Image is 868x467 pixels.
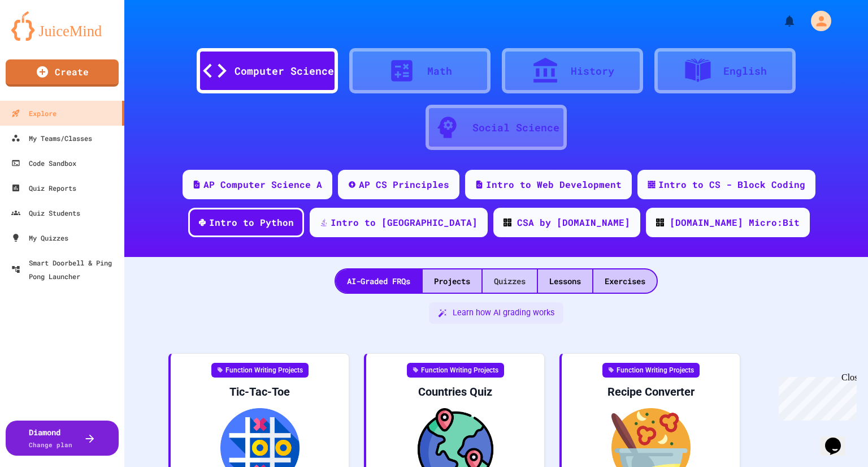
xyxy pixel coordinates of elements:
[11,156,76,170] div: Code Sandbox
[483,269,537,293] div: Quizzes
[656,218,664,226] img: CODE_logo_RGB.png
[774,372,857,421] iframe: chat widget
[11,181,76,195] div: Quiz Reports
[571,384,731,399] div: Recipe Converter
[11,106,57,120] div: Explore
[762,11,799,31] div: My Notifications
[593,269,657,293] div: Exercises
[331,216,478,229] div: Intro to [GEOGRAPHIC_DATA]
[423,269,481,293] div: Projects
[538,269,592,293] div: Lessons
[407,363,504,378] div: Function Writing Projects
[359,178,449,191] div: AP CS Principles
[11,11,113,41] img: logo-orange.svg
[203,178,322,191] div: AP Computer Science A
[11,256,120,283] div: Smart Doorbell & Ping Pong Launcher
[29,426,72,450] div: Diamond
[504,218,511,226] img: CODE_logo_RGB.png
[427,63,452,79] div: Math
[209,216,294,229] div: Intro to Python
[6,421,119,456] button: DiamondChange plan
[11,231,68,245] div: My Quizzes
[517,216,630,229] div: CSA by [DOMAIN_NAME]
[658,178,805,191] div: Intro to CS - Block Coding
[29,440,72,449] span: Change plan
[11,206,80,220] div: Quiz Students
[723,63,767,79] div: English
[336,269,422,293] div: AI-Graded FRQs
[799,8,834,34] div: My Account
[472,120,559,135] div: Social Science
[180,384,340,399] div: Tic-Tac-Toe
[821,422,857,456] iframe: chat widget
[5,5,78,72] div: Chat with us now!Close
[211,363,309,378] div: Function Writing Projects
[486,178,622,191] div: Intro to Web Development
[670,216,800,229] div: [DOMAIN_NAME] Micro:Bit
[571,63,614,79] div: History
[6,59,119,87] a: Create
[11,131,92,145] div: My Teams/Classes
[235,63,334,79] div: Computer Science
[453,307,554,319] span: Learn how AI grading works
[375,384,535,399] div: Countries Quiz
[602,363,700,378] div: Function Writing Projects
